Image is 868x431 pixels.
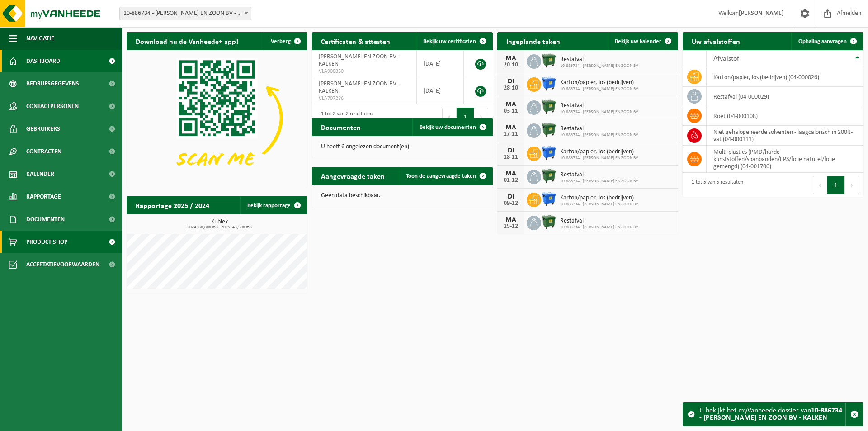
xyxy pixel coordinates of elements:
[560,63,638,69] span: 10-886734 - [PERSON_NAME] EN ZOON BV
[502,154,520,161] div: 18-11
[560,218,638,225] span: Restafval
[26,27,54,50] span: Navigatie
[423,38,476,44] span: Bekijk uw certificaten
[120,7,251,20] span: 10-886734 - MATTHYS EN ZOON BV - KALKEN
[699,407,842,422] strong: 10-886734 - [PERSON_NAME] EN ZOON BV - KALKEN
[502,85,520,91] div: 28-10
[26,208,65,231] span: Documenten
[474,108,488,126] button: Next
[560,125,638,133] span: Restafval
[827,176,845,194] button: 1
[497,32,569,50] h2: Ingeplande taken
[683,32,749,50] h2: Uw afvalstoffen
[26,118,60,140] span: Gebruikers
[127,196,218,214] h2: Rapportage 2025 / 2024
[791,32,863,50] a: Ophaling aanvragen
[502,62,520,68] div: 20-10
[560,194,638,202] span: Karton/papier, los (bedrijven)
[541,76,557,91] img: WB-1100-HPE-BE-01
[502,170,520,177] div: MA
[541,53,557,68] img: WB-1100-HPE-GN-01
[406,173,476,179] span: Toon de aangevraagde taken
[560,156,638,161] span: 10-886734 - [PERSON_NAME] EN ZOON BV
[813,176,827,194] button: Previous
[26,253,99,276] span: Acceptatievoorwaarden
[560,102,638,109] span: Restafval
[560,225,638,230] span: 10-886734 - [PERSON_NAME] EN ZOON BV
[420,124,476,130] span: Bekijk uw documenten
[26,95,79,118] span: Contactpersonen
[457,108,474,126] button: 1
[541,214,557,230] img: WB-1100-HPE-GN-01
[560,109,638,115] span: 10-886734 - [PERSON_NAME] EN ZOON BV
[739,10,784,17] strong: [PERSON_NAME]
[707,146,863,173] td: multi plastics (PMD/harde kunststoffen/spanbanden/EPS/folie naturel/folie gemengd) (04-001700)
[798,38,847,44] span: Ophaling aanvragen
[707,106,863,126] td: roet (04-000108)
[541,122,557,137] img: WB-1100-HPE-GN-01
[240,196,307,214] a: Bekijk rapportage
[502,223,520,230] div: 15-12
[560,179,638,184] span: 10-886734 - [PERSON_NAME] EN ZOON BV
[502,216,520,223] div: MA
[321,193,484,199] p: Geen data beschikbaar.
[131,225,307,230] span: 2024: 60,800 m3 - 2025: 43,500 m3
[316,107,373,127] div: 1 tot 2 van 2 resultaten
[608,32,677,50] a: Bekijk uw kalender
[312,32,399,50] h2: Certificaten & attesten
[713,55,739,62] span: Afvalstof
[707,87,863,106] td: restafval (04-000029)
[26,231,67,253] span: Product Shop
[502,101,520,108] div: MA
[502,78,520,85] div: DI
[321,144,484,150] p: U heeft 6 ongelezen document(en).
[560,56,638,63] span: Restafval
[442,108,457,126] button: Previous
[560,202,638,207] span: 10-886734 - [PERSON_NAME] EN ZOON BV
[502,55,520,62] div: MA
[271,38,291,44] span: Verberg
[26,163,54,185] span: Kalender
[417,77,464,104] td: [DATE]
[399,167,492,185] a: Toon de aangevraagde taken
[541,145,557,161] img: WB-1100-HPE-BE-01
[541,191,557,207] img: WB-1100-HPE-BE-01
[845,176,859,194] button: Next
[312,167,394,185] h2: Aangevraagde taken
[26,140,61,163] span: Contracten
[417,50,464,77] td: [DATE]
[26,185,61,208] span: Rapportage
[502,108,520,114] div: 03-11
[541,168,557,184] img: WB-1100-HPE-GN-01
[416,32,492,50] a: Bekijk uw certificaten
[560,86,638,92] span: 10-886734 - [PERSON_NAME] EN ZOON BV
[312,118,370,136] h2: Documenten
[119,7,251,20] span: 10-886734 - MATTHYS EN ZOON BV - KALKEN
[26,72,79,95] span: Bedrijfsgegevens
[502,124,520,131] div: MA
[127,50,307,186] img: Download de VHEPlus App
[131,219,307,230] h3: Kubiek
[560,171,638,179] span: Restafval
[502,200,520,207] div: 09-12
[541,99,557,114] img: WB-1100-HPE-GN-01
[502,193,520,200] div: DI
[707,67,863,87] td: karton/papier, los (bedrijven) (04-000026)
[412,118,492,136] a: Bekijk uw documenten
[319,95,410,102] span: VLA707286
[319,53,400,67] span: [PERSON_NAME] EN ZOON BV - KALKEN
[560,79,638,86] span: Karton/papier, los (bedrijven)
[127,32,247,50] h2: Download nu de Vanheede+ app!
[560,148,638,156] span: Karton/papier, los (bedrijven)
[615,38,661,44] span: Bekijk uw kalender
[699,403,845,426] div: U bekijkt het myVanheede dossier van
[26,50,60,72] span: Dashboard
[687,175,743,195] div: 1 tot 5 van 5 resultaten
[707,126,863,146] td: niet gehalogeneerde solventen - laagcalorisch in 200lt-vat (04-000111)
[502,147,520,154] div: DI
[264,32,307,50] button: Verberg
[502,131,520,137] div: 17-11
[502,177,520,184] div: 01-12
[319,81,400,95] span: [PERSON_NAME] EN ZOON BV - KALKEN
[560,133,638,138] span: 10-886734 - [PERSON_NAME] EN ZOON BV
